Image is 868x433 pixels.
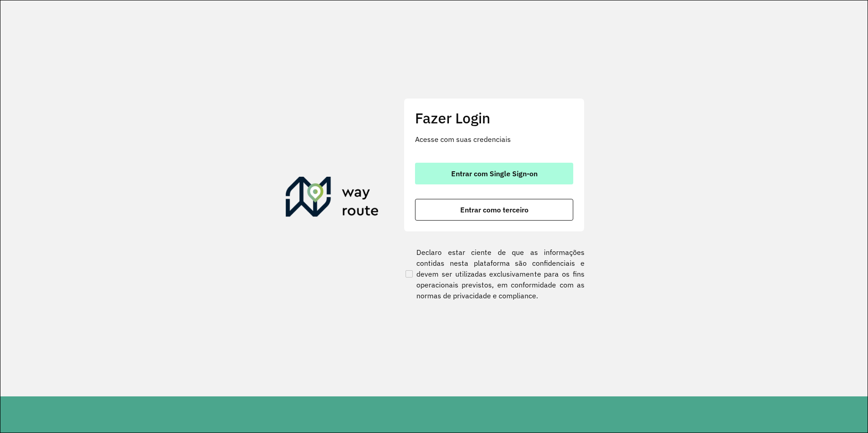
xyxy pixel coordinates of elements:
h2: Fazer Login [415,109,573,127]
label: Declaro estar ciente de que as informações contidas nesta plataforma são confidenciais e devem se... [404,247,585,301]
button: button [415,163,573,184]
button: button [415,199,573,221]
img: Roteirizador AmbevTech [286,177,379,220]
span: Entrar como terceiro [460,206,528,213]
span: Entrar com Single Sign-on [451,170,538,177]
p: Acesse com suas credenciais [415,134,573,145]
